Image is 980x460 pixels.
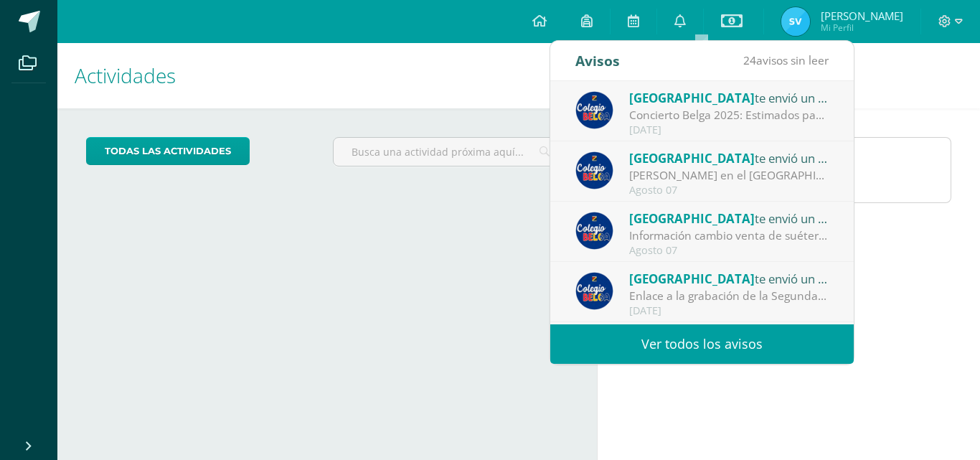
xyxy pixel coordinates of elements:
img: 919ad801bb7643f6f997765cf4083301.png [575,272,613,310]
span: [GEOGRAPHIC_DATA] [629,271,755,287]
input: Busca una actividad próxima aquí... [334,138,567,166]
div: te envió un aviso [629,269,829,288]
div: [DATE] [629,305,829,317]
div: [DATE] [629,124,829,136]
img: 919ad801bb7643f6f997765cf4083301.png [575,91,613,129]
span: [PERSON_NAME] [821,9,903,23]
div: Enlace a la grabación de la Segunda Reunión Formativa (17 de julio): Estimada Comunidad Educativa... [629,288,829,304]
span: [GEOGRAPHIC_DATA] [629,150,755,166]
div: Concierto Belga 2025: Estimados padres y madres de familia: Les saludamos cordialmente deseando q... [629,107,829,123]
span: [GEOGRAPHIC_DATA] [629,210,755,227]
img: 919ad801bb7643f6f997765cf4083301.png [575,212,613,250]
span: 24 [743,52,756,68]
a: todas las Actividades [86,137,250,165]
div: Abuelitos Heladeros en el Colegio Belga.: Estimados padres y madres de familia: Les saludamos cor... [629,167,829,184]
div: Información cambio venta de suéter y chaleco del Colegio - Tejidos Piemont -: Estimados Padres de... [629,227,829,244]
img: de476153accbfd64ea5c4440f77d8ec9.png [781,7,810,36]
span: avisos sin leer [743,52,829,68]
h1: Actividades [75,43,580,108]
a: Ver todos los avisos [550,324,854,364]
img: 919ad801bb7643f6f997765cf4083301.png [575,151,613,189]
span: [GEOGRAPHIC_DATA] [629,90,755,106]
div: Avisos [575,41,620,80]
div: te envió un aviso [629,149,829,167]
div: te envió un aviso [629,88,829,107]
div: Agosto 07 [629,245,829,257]
div: te envió un aviso [629,209,829,227]
div: Agosto 07 [629,184,829,197]
span: Mi Perfil [821,22,903,34]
